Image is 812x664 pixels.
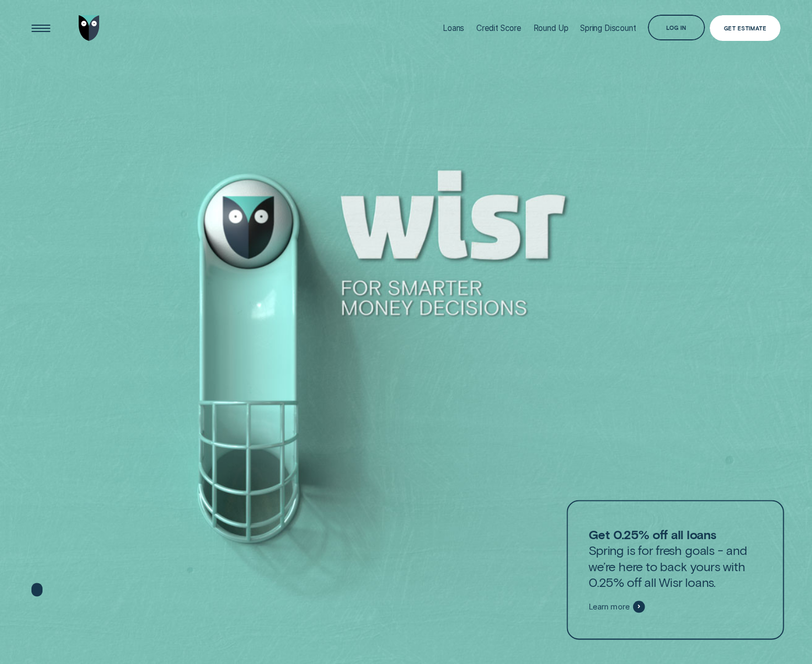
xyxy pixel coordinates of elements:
a: Get Estimate [710,15,781,41]
p: Spring is for fresh goals - and we’re here to back yours with 0.25% off all Wisr loans. [589,527,762,591]
div: Credit Score [476,23,521,33]
a: Get 0.25% off all loansSpring is for fresh goals - and we’re here to back yours with 0.25% off al... [567,500,784,640]
div: Get Estimate [724,26,766,30]
span: Learn more [589,602,630,612]
div: Spring Discount [580,23,636,33]
div: Round Up [533,23,569,33]
button: Log in [648,15,705,40]
img: Wisr [79,15,100,41]
strong: Get 0.25% off all loans [589,527,716,542]
button: Open Menu [28,15,54,41]
div: Loans [443,23,464,33]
